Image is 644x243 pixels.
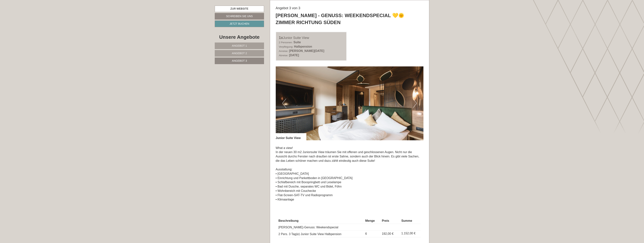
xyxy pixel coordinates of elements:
th: Menge [364,218,380,224]
small: Anreise: [279,50,288,52]
div: Junior Suite View [279,35,344,40]
td: [PERSON_NAME]-Genuss: Weekendspecial [279,224,364,231]
div: Junior Suite View [276,133,306,140]
span: Angebot 3 von 3 [276,6,300,10]
div: [PERSON_NAME] - Genuss: Weekendspecial 💛🌞 Zimmer Richtung Süden [276,12,424,26]
button: Next [413,99,417,108]
b: 1x [279,36,283,40]
b: [PERSON_NAME][DATE] [289,49,324,52]
a: Schreiben Sie uns [215,13,264,20]
small: Abreise: [279,54,288,57]
th: Summe [400,218,421,224]
b: Suite [293,41,301,44]
span: 192,00 € [382,232,394,235]
span: Angebot 3 [232,59,247,62]
p: What a view! In der neuen 30 m2 Juniorsuite View träumen Sie mit offenen und geschlossenen Augen.... [276,146,424,202]
a: Jetzt buchen [215,21,264,27]
div: Unsere Angebote [215,34,264,41]
b: Halbpension [294,45,312,48]
th: Preis [380,218,400,224]
span: Angebot 1 [232,44,247,47]
img: image [276,66,424,140]
th: Beschreibung [279,218,364,224]
td: 1.152,00 € [400,231,421,237]
button: Previous [282,99,286,108]
small: Verpflegung: [279,45,293,48]
b: [DATE] [289,54,299,57]
td: 6 [364,231,380,237]
a: Zur Website [215,6,264,12]
span: Angebot 2 [232,52,247,55]
td: 2 Pers. 3 Tag(e) Junior Suite View Halbpension [279,231,364,237]
small: 2 Personen: [279,41,293,44]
